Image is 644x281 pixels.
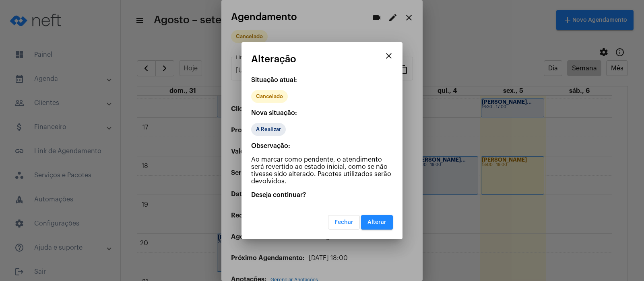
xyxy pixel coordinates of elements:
[251,54,296,64] span: Alteração
[384,51,394,61] mat-icon: close
[367,219,386,225] span: Alterar
[328,215,360,230] button: Fechar
[251,76,393,84] p: Situação atual:
[334,219,353,225] span: Fechar
[251,191,393,199] p: Deseja continuar?
[251,90,288,103] mat-chip: Cancelado
[251,109,393,117] p: Nova situação:
[251,142,393,150] p: Observação:
[251,123,286,136] mat-chip: A Realizar
[251,156,393,185] p: Ao marcar como pendente, o atendimento será revertido ao estado inicial, como se não tivesse sido...
[361,215,393,230] button: Alterar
